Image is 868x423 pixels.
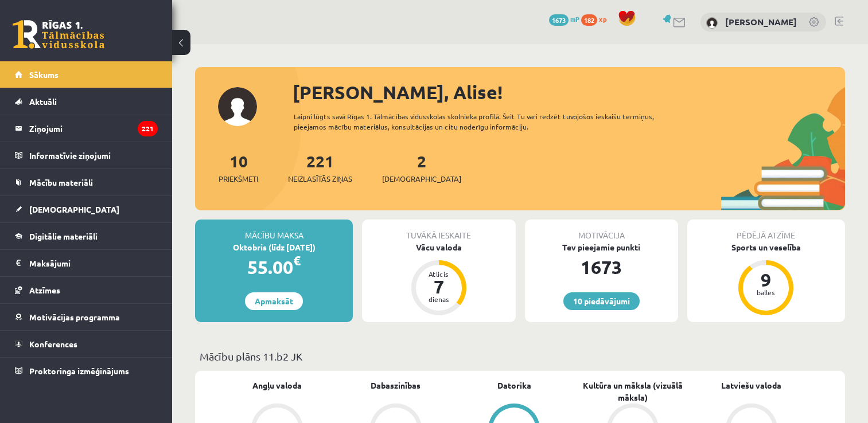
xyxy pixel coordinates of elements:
i: 221 [138,121,158,136]
span: Mācību materiāli [29,177,93,187]
a: [DEMOGRAPHIC_DATA] [15,196,158,222]
div: Atlicis [422,271,456,277]
span: [DEMOGRAPHIC_DATA] [29,204,119,214]
div: [PERSON_NAME], Alise! [293,79,845,106]
div: 9 [749,271,783,289]
span: Digitālie materiāli [29,231,98,241]
legend: Maksājumi [29,250,158,276]
a: Latviešu valoda [721,379,781,391]
a: Dabaszinības [371,379,421,391]
span: [DEMOGRAPHIC_DATA] [382,173,461,185]
a: 10 piedāvājumi [563,292,640,310]
div: 1673 [525,253,678,281]
span: Neizlasītās ziņas [288,173,352,185]
a: Motivācijas programma [15,304,158,330]
div: Vācu valoda [362,241,515,253]
span: Konferences [29,339,77,349]
span: Priekšmeti [219,173,258,185]
a: Maksājumi [15,250,158,276]
div: 7 [422,277,456,296]
a: 10Priekšmeti [219,151,258,185]
legend: Informatīvie ziņojumi [29,142,158,169]
a: Apmaksāt [245,292,303,310]
div: Sports un veselība [687,241,845,253]
a: 2[DEMOGRAPHIC_DATA] [382,151,461,185]
a: Vācu valoda Atlicis 7 dienas [362,241,515,317]
span: 182 [581,14,597,26]
div: dienas [422,296,456,303]
div: 55.00 [195,253,353,281]
div: Laipni lūgts savā Rīgas 1. Tālmācības vidusskolas skolnieka profilā. Šeit Tu vari redzēt tuvojošo... [294,111,684,132]
span: 1673 [549,14,569,26]
div: balles [749,289,783,296]
span: Atzīmes [29,285,60,295]
div: Motivācija [525,220,678,241]
div: Mācību maksa [195,220,353,241]
span: Proktoringa izmēģinājums [29,366,129,376]
a: Sports un veselība 9 balles [687,241,845,317]
a: Aktuāli [15,88,158,115]
span: Sākums [29,69,59,80]
div: Tev pieejamie punkti [525,241,678,253]
a: Angļu valoda [252,379,302,391]
a: Rīgas 1. Tālmācības vidusskola [13,20,104,49]
a: [PERSON_NAME] [725,16,797,28]
a: Sākums [15,61,158,88]
a: Atzīmes [15,277,158,303]
a: Ziņojumi221 [15,115,158,142]
a: Datorika [497,379,531,391]
a: 1673 mP [549,14,579,23]
span: Motivācijas programma [29,312,120,322]
a: Digitālie materiāli [15,223,158,249]
span: xp [599,14,606,23]
a: Kultūra un māksla (vizuālā māksla) [574,379,692,404]
p: Mācību plāns 11.b2 JK [200,348,840,364]
div: Pēdējā atzīme [687,220,845,241]
img: Alise Licenberga [706,17,718,29]
a: Proktoringa izmēģinājums [15,358,158,384]
a: 221Neizlasītās ziņas [288,151,352,185]
span: Aktuāli [29,96,57,107]
a: Informatīvie ziņojumi [15,142,158,169]
span: mP [570,14,579,23]
a: 182 xp [581,14,612,23]
span: € [293,252,301,269]
legend: Ziņojumi [29,115,158,142]
div: Tuvākā ieskaite [362,220,515,241]
a: Mācību materiāli [15,169,158,195]
div: Oktobris (līdz [DATE]) [195,241,353,253]
a: Konferences [15,331,158,357]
